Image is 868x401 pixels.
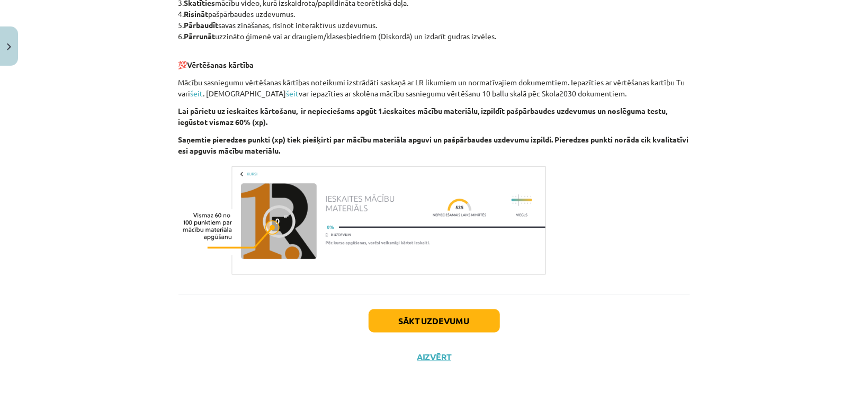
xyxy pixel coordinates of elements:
b: Saņemtie pieredzes punkti (xp) tiek piešķirti par mācību materiāla apguvi un pašpārbaudes uzdevum... [178,135,689,155]
b: Pārrunāt [184,31,216,41]
p: 💯 [178,48,690,70]
button: Sākt uzdevumu [369,309,500,333]
a: šeit [191,88,203,98]
b: Vērtēšanas kārtība [187,60,254,69]
b: Lai pārietu uz ieskaites kārtošanu, ir nepieciešams apgūt 1.ieskaites mācību materiālu, izpildīt ... [178,106,668,127]
b: Risināt [184,9,209,19]
img: icon-close-lesson-0947bae3869378f0d4975bcd49f059093ad1ed9edebbc8119c70593378902aed.svg [7,43,11,50]
a: šeit [287,88,299,98]
b: Pārbaudīt [184,20,219,30]
p: Mācību sasniegumu vērtēšanas kārtības noteikumi izstrādāti saskaņā ar LR likumiem un normatīvajie... [178,77,690,99]
button: Aizvērt [414,352,454,362]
